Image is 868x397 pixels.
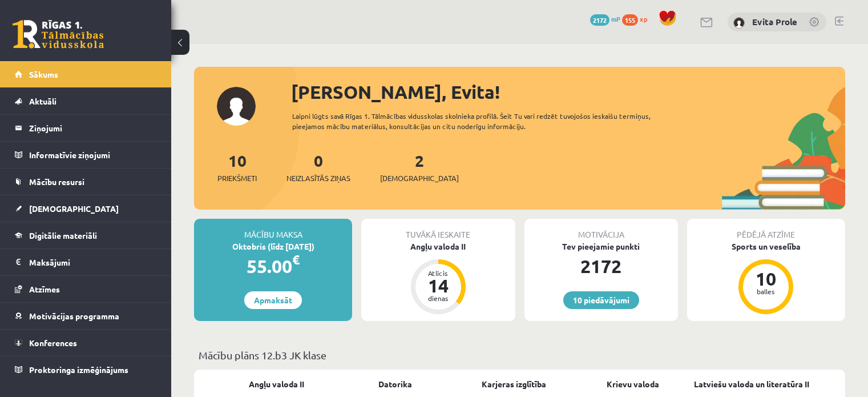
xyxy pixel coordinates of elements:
[29,311,119,321] span: Motivācijas programma
[194,219,352,240] div: Mācību maksa
[249,378,304,390] a: Angļu valoda II
[15,115,157,141] a: Ziņojumi
[15,249,157,275] a: Maksājumi
[482,378,546,390] a: Karjeras izglītība
[13,20,104,49] a: Rīgas 1. Tālmācības vidusskola
[15,195,157,222] a: [DEMOGRAPHIC_DATA]
[217,150,257,184] a: 10Priekšmeti
[361,219,515,240] div: Tuvākā ieskaite
[687,240,845,252] div: Sports un veselība
[199,347,841,363] p: Mācību plāns 12.b3 JK klase
[29,338,77,348] span: Konferences
[421,295,455,302] div: dienas
[590,14,609,26] span: 2172
[524,252,678,280] div: 2172
[622,14,638,26] span: 155
[752,16,797,27] a: Evita Prole
[378,378,412,390] a: Datorika
[29,142,157,168] legend: Informatīvie ziņojumi
[622,14,653,23] a: 155 xp
[687,219,845,240] div: Pēdējā atzīme
[421,270,455,276] div: Atlicis
[611,14,620,23] span: mP
[640,14,647,23] span: xp
[244,291,302,309] a: Apmaksāt
[733,17,745,29] img: Evita Prole
[217,173,257,184] span: Priekšmeti
[292,111,683,131] div: Laipni lūgts savā Rīgas 1. Tālmācības vidusskolas skolnieka profilā. Šeit Tu vari redzēt tuvojošo...
[15,330,157,356] a: Konferences
[15,88,157,114] a: Aktuāli
[524,240,678,252] div: Tev pieejamie punkti
[687,240,845,316] a: Sports un veselība 10 balles
[29,284,60,294] span: Atzīmes
[361,240,515,316] a: Angļu valoda II Atlicis 14 dienas
[380,150,459,184] a: 2[DEMOGRAPHIC_DATA]
[749,270,783,288] div: 10
[29,69,58,79] span: Sākums
[563,291,639,309] a: 10 piedāvājumi
[29,115,157,141] legend: Ziņojumi
[292,251,300,268] span: €
[194,240,352,252] div: Oktobris (līdz [DATE])
[29,230,97,240] span: Digitālie materiāli
[590,14,620,23] a: 2172 mP
[15,169,157,195] a: Mācību resursi
[749,288,783,295] div: balles
[29,249,157,275] legend: Maksājumi
[694,378,809,390] a: Latviešu valoda un literatūra II
[421,276,455,295] div: 14
[15,61,157,87] a: Sākums
[29,177,84,187] span: Mācību resursi
[524,219,678,240] div: Motivācija
[607,378,659,390] a: Krievu valoda
[286,173,350,184] span: Neizlasītās ziņas
[361,240,515,252] div: Angļu valoda II
[286,150,350,184] a: 0Neizlasītās ziņas
[15,142,157,168] a: Informatīvie ziņojumi
[194,252,352,280] div: 55.00
[15,356,157,383] a: Proktoringa izmēģinājums
[29,96,56,106] span: Aktuāli
[291,78,845,106] div: [PERSON_NAME], Evita!
[15,276,157,302] a: Atzīmes
[29,203,119,214] span: [DEMOGRAPHIC_DATA]
[380,173,459,184] span: [DEMOGRAPHIC_DATA]
[29,364,128,375] span: Proktoringa izmēģinājums
[15,222,157,248] a: Digitālie materiāli
[15,303,157,329] a: Motivācijas programma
